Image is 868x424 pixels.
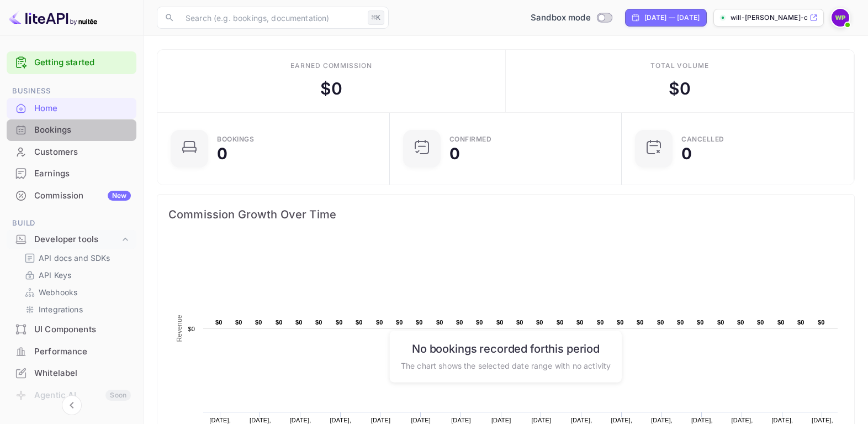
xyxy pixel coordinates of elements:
a: Performance [7,341,136,362]
a: CommissionNew [7,185,136,206]
text: $0 [476,319,483,326]
div: API Keys [20,267,132,283]
span: Business [7,85,136,97]
text: $0 [496,319,504,326]
div: Bookings [217,136,254,143]
div: Webhooks [20,284,132,300]
div: API docs and SDKs [20,250,132,266]
text: $0 [657,319,664,326]
div: CANCELLED [681,136,724,143]
p: API docs and SDKs [39,252,110,264]
button: Collapse navigation [62,395,82,415]
div: Customers [34,146,131,159]
div: Confirmed [449,136,492,143]
a: API docs and SDKs [24,252,128,264]
div: Home [34,102,131,115]
div: Performance [7,341,136,363]
text: $0 [557,319,564,326]
a: Earnings [7,163,136,184]
div: Performance [34,346,131,358]
a: Home [7,98,136,118]
div: 0 [217,146,227,161]
text: $0 [637,319,644,326]
div: Bookings [34,124,131,137]
a: UI Components [7,319,136,339]
a: Webhooks [24,286,128,298]
span: Build [7,217,136,229]
text: $0 [677,319,684,326]
div: Home [7,98,136,119]
div: CommissionNew [7,185,136,207]
text: $0 [356,319,363,326]
div: UI Components [34,323,131,336]
div: Whitelabel [34,367,131,380]
text: [DATE] [371,417,391,423]
div: Developer tools [7,230,136,249]
text: $0 [617,319,624,326]
text: $0 [597,319,604,326]
text: $0 [188,326,195,332]
div: Developer tools [34,233,120,246]
img: Will Phipps [832,9,849,27]
text: $0 [436,319,443,326]
div: 0 [449,146,460,161]
a: Customers [7,142,136,162]
p: Integrations [39,303,83,315]
text: [DATE] [451,417,471,423]
span: Commission Growth Over Time [168,206,843,223]
p: Webhooks [39,286,77,298]
h6: No bookings recorded for this period [401,342,611,355]
text: $0 [737,319,744,326]
img: LiteAPI logo [9,9,97,27]
text: $0 [797,319,805,326]
p: will-[PERSON_NAME]-ofnhd.nuit... [731,13,807,23]
text: $0 [255,319,262,326]
text: $0 [536,319,543,326]
text: $0 [777,319,785,326]
div: Integrations [20,301,132,317]
text: $0 [757,319,764,326]
text: $0 [235,319,242,326]
div: $ 0 [320,76,342,101]
span: Sandbox mode [531,12,591,24]
p: The chart shows the selected date range with no activity [401,359,611,371]
div: Whitelabel [7,363,136,384]
text: $0 [276,319,283,326]
text: $0 [336,319,343,326]
text: Revenue [176,315,183,342]
text: $0 [697,319,704,326]
text: $0 [376,319,383,326]
text: $0 [717,319,724,326]
div: Total volume [650,61,710,71]
text: $0 [315,319,322,326]
div: ⌘K [368,11,384,25]
input: Search (e.g. bookings, documentation) [179,7,363,29]
div: Earnings [7,163,136,185]
text: [DATE] [532,417,552,423]
a: Bookings [7,119,136,140]
text: $0 [456,319,463,326]
div: Bookings [7,119,136,141]
div: Commission [34,190,131,202]
text: $0 [215,319,223,326]
div: Customers [7,142,136,163]
text: $0 [576,319,584,326]
a: API Keys [24,269,128,281]
text: $0 [416,319,423,326]
div: Earned commission [290,61,372,71]
text: [DATE] [491,417,511,423]
div: [DATE] — [DATE] [644,13,700,23]
text: [DATE] [411,417,431,423]
div: Earnings [34,167,131,180]
text: $0 [396,319,403,326]
div: 0 [681,146,692,161]
div: New [108,191,131,201]
div: UI Components [7,319,136,341]
div: Switch to Production mode [526,12,616,24]
p: API Keys [39,269,71,281]
div: $ 0 [669,76,691,101]
div: Getting started [7,51,136,74]
a: Getting started [34,56,131,69]
text: $0 [516,319,523,326]
a: Whitelabel [7,363,136,383]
